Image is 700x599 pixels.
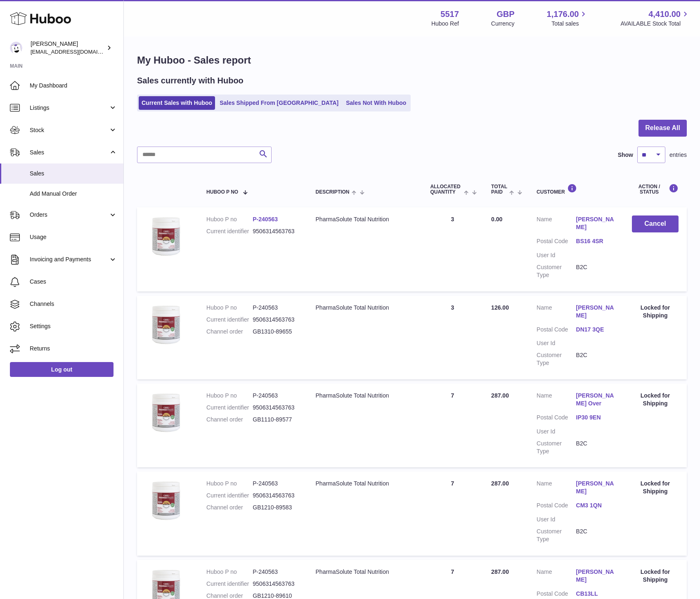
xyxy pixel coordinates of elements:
dd: P-240563 [253,568,299,576]
dt: Channel order [206,416,253,424]
dt: Current identifier [206,580,253,588]
span: 126.00 [491,304,509,311]
span: Add Manual Order [30,190,117,198]
span: Invoicing and Payments [30,256,109,263]
a: Log out [10,362,114,377]
span: Channels [30,300,117,308]
dd: 9506314563763 [253,580,299,588]
span: 287.00 [491,480,509,487]
dt: User Id [537,251,576,259]
span: ALLOCATED Quantity [430,184,461,195]
dd: 9506314563763 [253,492,299,500]
dt: Huboo P no [206,480,253,488]
img: 55171654161492.png [145,392,187,433]
a: Sales Not With Huboo [343,96,409,110]
span: AVAILABLE Stock Total [620,20,690,28]
div: PharmaSolute Total Nutrition [316,304,414,312]
a: [PERSON_NAME] [576,304,615,320]
dt: Current identifier [206,227,253,235]
span: 4,410.00 [648,9,681,20]
dd: GB1310-89655 [253,328,299,336]
span: 287.00 [491,392,509,399]
div: Locked for Shipping [632,392,679,407]
span: 0.00 [491,216,502,223]
dt: Current identifier [206,492,253,500]
dd: 9506314563763 [253,227,299,235]
dt: Postal Code [537,414,576,424]
span: Listings [30,104,109,112]
a: CB13LL [576,590,615,598]
dt: Name [537,392,576,410]
dt: Huboo P no [206,215,253,223]
span: My Dashboard [30,82,117,90]
button: Cancel [632,215,679,232]
dd: 9506314563763 [253,316,299,324]
span: Total paid [491,184,507,195]
div: Locked for Shipping [632,480,679,495]
strong: 5517 [440,9,459,20]
dd: 9506314563763 [253,404,299,412]
span: Orders [30,211,109,219]
dd: GB1110-89577 [253,416,299,424]
div: PharmaSolute Total Nutrition [316,215,414,223]
span: Returns [30,345,117,353]
dt: Name [537,480,576,497]
button: Release All [639,120,687,137]
dd: B2C [576,440,615,455]
dd: GB1210-89583 [253,504,299,511]
span: Cases [30,278,117,286]
dt: Postal Code [537,237,576,247]
dt: Name [537,215,576,233]
span: 287.00 [491,568,509,575]
a: [PERSON_NAME] [576,568,615,584]
a: [PERSON_NAME] Over [576,392,615,407]
span: Settings [30,322,117,330]
dd: B2C [576,263,615,279]
a: P-240563 [253,216,278,223]
dt: Current identifier [206,316,253,324]
td: 7 [422,384,483,467]
dt: Current identifier [206,404,253,412]
dt: Customer Type [537,263,576,279]
dd: B2C [576,528,615,543]
dt: Name [537,568,576,586]
td: 3 [422,296,483,379]
a: CM3 1QN [576,502,615,509]
dt: Postal Code [537,326,576,336]
td: 7 [422,471,483,555]
dt: Huboo P no [206,392,253,400]
h1: My Huboo - Sales report [137,54,687,67]
dt: Customer Type [537,351,576,367]
dd: P-240563 [253,480,299,488]
div: Locked for Shipping [632,568,679,584]
dt: Name [537,304,576,322]
div: PharmaSolute Total Nutrition [316,480,414,488]
dt: Huboo P no [206,304,253,312]
dt: User Id [537,339,576,347]
span: Sales [30,170,117,178]
span: Stock [30,126,109,134]
span: Description [316,189,350,195]
div: Action / Status [632,184,679,195]
dt: User Id [537,428,576,436]
h2: Sales currently with Huboo [137,75,244,86]
span: [EMAIL_ADDRESS][DOMAIN_NAME] [31,48,121,55]
dd: P-240563 [253,304,299,312]
img: alessiavanzwolle@hotmail.com [10,42,22,54]
div: Huboo Ref [431,20,459,28]
div: PharmaSolute Total Nutrition [316,392,414,400]
dt: Huboo P no [206,568,253,576]
img: 55171654161492.png [145,304,187,345]
dt: User Id [537,516,576,523]
div: [PERSON_NAME] [31,40,105,56]
div: Currency [491,20,515,28]
label: Show [618,151,633,159]
span: Total sales [551,20,588,28]
a: [PERSON_NAME] [576,480,615,495]
span: Sales [30,149,109,156]
span: Usage [30,233,117,241]
div: Customer [537,184,615,195]
dt: Customer Type [537,528,576,543]
dt: Postal Code [537,502,576,511]
dt: Channel order [206,328,253,336]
